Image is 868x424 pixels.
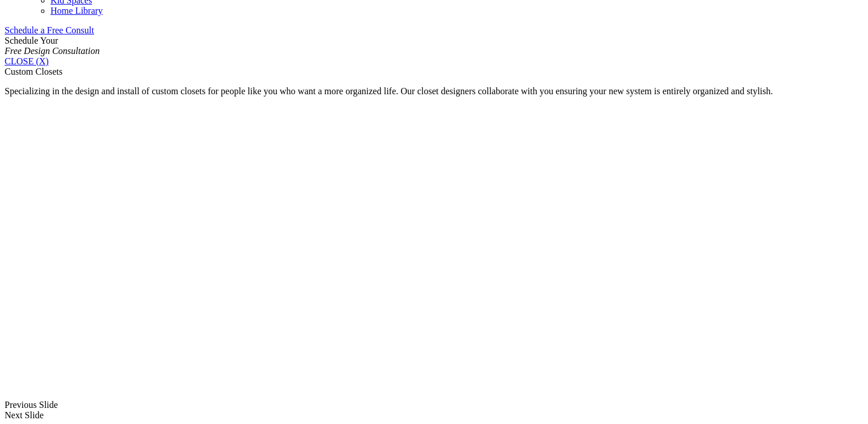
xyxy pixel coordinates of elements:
[5,86,863,97] p: Specializing in the design and install of custom closets for people like you who want a more orga...
[5,67,63,76] span: Custom Closets
[5,36,100,56] span: Schedule Your
[5,410,863,421] div: Next Slide
[5,25,94,35] a: Schedule a Free Consult (opens a dropdown menu)
[5,46,100,56] em: Free Design Consultation
[5,56,49,66] a: CLOSE (X)
[50,6,103,16] a: Home Library
[5,400,863,410] div: Previous Slide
